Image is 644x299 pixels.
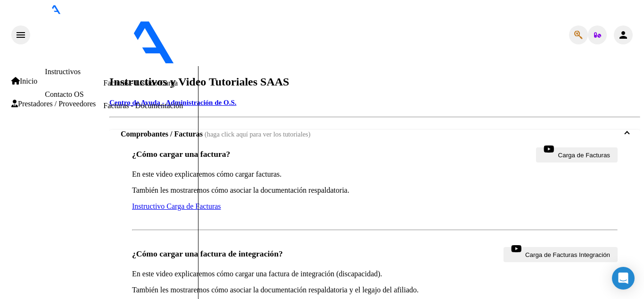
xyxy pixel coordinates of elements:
button: Carga de Facturas [536,147,618,162]
p: También les mostraremos cómo asociar la documentación respaldatoria. [132,186,618,195]
h2: Instructivos y Video Tutoriales SAAS [109,76,640,88]
div: Open Intercom Messenger [612,267,635,290]
a: Facturas - Listado/Carga [103,79,178,87]
p: En este video explicaremos cómo cargar facturas. [132,170,618,179]
a: Instructivo Carga de Facturas [132,202,221,210]
mat-icon: person [618,29,629,41]
span: - [PERSON_NAME] [PERSON_NAME] [294,58,420,66]
a: Prestadores / Proveedores [11,100,96,108]
a: Inicio [11,77,37,85]
a: Contacto OS [45,90,83,98]
mat-icon: menu [15,29,26,41]
a: Instructivos [45,68,81,76]
span: (haga click aquí para ver los tutoriales) [205,130,311,138]
img: Logo SAAS [30,14,254,64]
p: En este video explicaremos cómo cargar una factura de integración (discapacidad). [132,270,618,278]
button: Carga de Facturas Integración [504,247,618,262]
span: Carga de Facturas Integración [525,249,610,261]
h3: ¿Cómo cargar una factura de integración? [132,249,283,259]
span: Carga de Facturas [558,149,610,161]
p: También les mostraremos cómo asociar la documentación respaldatoria y el legajo del afiliado. [132,286,618,294]
mat-expansion-panel-header: Comprobantes / Facturas (haga click aquí para ver los tutoriales) [109,130,640,138]
a: Facturas - Documentación [103,102,183,110]
span: - SUPERCO [254,58,294,66]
